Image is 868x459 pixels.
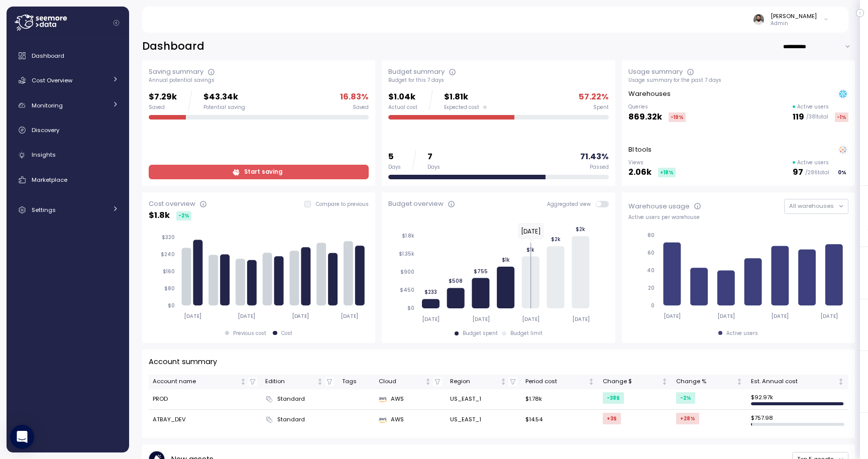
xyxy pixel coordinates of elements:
[446,389,521,410] td: US_EAST_1
[521,389,599,410] td: $1.78k
[789,202,834,210] span: All warehouses
[526,246,534,253] tspan: $1k
[522,316,539,322] tspan: [DATE]
[793,166,803,179] p: 97
[628,159,676,166] p: Views
[32,101,63,109] span: Monitoring
[407,305,414,311] tspan: $0
[647,232,655,239] tspan: 80
[676,413,699,424] div: +28 %
[628,67,683,77] div: Usage summary
[661,378,668,385] div: Not sorted
[797,103,829,110] p: Active users
[603,413,621,424] div: +3 $
[277,415,305,424] span: Standard
[427,164,440,171] div: Days
[149,356,217,368] p: Account summary
[388,67,445,77] div: Budget summary
[316,378,323,385] div: Not sorted
[588,378,595,385] div: Not sorted
[628,145,652,155] p: BI tools
[628,77,848,84] div: Usage summary for the past 7 days
[663,313,681,319] tspan: [DATE]
[153,377,238,386] div: Account name
[32,52,64,60] span: Dashboard
[184,313,201,319] tspan: [DATE]
[747,389,848,410] td: $ 92.97k
[340,90,369,104] p: 16.83 %
[11,145,125,165] a: Insights
[176,211,191,220] div: -2 %
[399,251,414,257] tspan: $1.35k
[772,313,789,319] tspan: [DATE]
[149,209,170,222] p: $ 1.8k
[32,76,72,84] span: Cost Overview
[149,67,203,77] div: Saving summary
[628,110,662,124] p: 869.32k
[168,302,175,309] tspan: $0
[651,302,655,309] tspan: 0
[342,377,370,386] div: Tags
[751,377,836,386] div: Est. Annual cost
[149,375,261,389] th: Account nameNot sorted
[797,159,829,166] p: Active users
[580,150,609,164] p: 71.43 %
[551,236,561,243] tspan: $2k
[400,269,414,275] tspan: $900
[446,410,521,430] td: US_EAST_1
[292,313,309,319] tspan: [DATE]
[402,233,414,239] tspan: $1.8k
[341,313,359,319] tspan: [DATE]
[388,199,444,209] div: Budget overview
[463,330,498,337] div: Budget spent
[593,104,609,111] div: Spent
[164,285,175,292] tspan: $80
[628,166,652,179] p: 2.06k
[149,410,261,430] td: ATBAY_DEV
[805,169,829,176] p: / 286 total
[238,313,255,319] tspan: [DATE]
[747,410,848,430] td: $ 757.98
[11,46,125,66] a: Dashboard
[736,378,743,385] div: Not sorted
[240,378,247,385] div: Not sorted
[771,12,817,20] div: [PERSON_NAME]
[647,267,655,274] tspan: 40
[32,176,67,184] span: Marketplace
[244,165,282,179] span: Start saving
[590,164,609,171] div: Passed
[388,104,417,111] div: Actual cost
[446,375,521,389] th: RegionNot sorted
[10,425,34,449] div: Open Intercom Messenger
[658,168,676,177] div: +18 %
[149,77,369,84] div: Annual potential savings
[821,313,838,319] tspan: [DATE]
[374,375,446,389] th: CloudNot sorted
[265,377,315,386] div: Edition
[793,110,804,124] p: 119
[162,234,175,241] tspan: $320
[203,104,245,111] div: Potential saving
[424,289,437,295] tspan: $233
[676,392,695,404] div: -2 %
[576,226,585,233] tspan: $2k
[149,165,369,179] a: Start saving
[474,268,488,274] tspan: $755
[837,378,844,385] div: Not sorted
[672,375,747,389] th: Change %Not sorted
[32,126,59,134] span: Discovery
[11,120,125,140] a: Discovery
[835,112,848,122] div: -1 %
[388,90,417,104] p: $1.04k
[11,95,125,116] a: Monitoring
[32,206,56,214] span: Settings
[388,150,401,164] p: 5
[163,268,175,275] tspan: $160
[450,377,498,386] div: Region
[784,199,848,213] button: All warehouses
[444,104,479,111] span: Expected cost
[521,410,599,430] td: $14.54
[572,316,590,322] tspan: [DATE]
[427,150,440,164] p: 7
[379,395,442,404] div: AWS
